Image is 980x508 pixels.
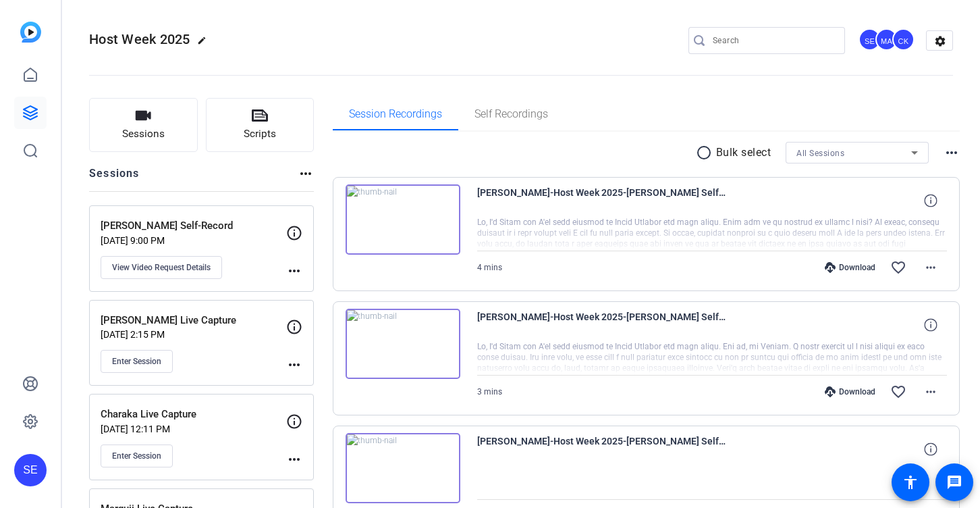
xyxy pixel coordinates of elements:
button: Enter Session [101,350,173,373]
span: Enter Session [112,451,161,461]
p: [DATE] 2:15 PM [101,329,286,340]
ngx-avatar: Melissa Abe [875,28,899,52]
mat-icon: message [946,474,962,490]
span: Sessions [122,126,165,142]
p: [PERSON_NAME] Live Capture [101,313,286,328]
div: Download [818,386,882,397]
p: [DATE] 9:00 PM [101,235,286,246]
p: Charaka Live Capture [101,407,286,422]
h2: Sessions [89,166,140,191]
mat-icon: more_horiz [286,357,302,373]
span: Session Recordings [349,109,442,120]
img: thumb-nail [346,309,460,379]
mat-icon: more_horiz [286,451,302,467]
span: View Video Request Details [112,262,211,273]
span: Self Recordings [474,109,548,120]
span: 3 mins [477,387,502,397]
ngx-avatar: Caroline Kissell [892,28,916,52]
mat-icon: settings [927,31,954,51]
p: [PERSON_NAME] Self-Record [101,218,286,234]
p: Bulk select [716,145,771,161]
mat-icon: more_horiz [298,166,314,182]
span: [PERSON_NAME]-Host Week 2025-[PERSON_NAME] Self-Record-1757638791636-webcam [477,433,727,465]
span: Enter Session [112,356,161,367]
button: Enter Session [101,444,173,467]
mat-icon: more_horiz [923,384,939,400]
span: 4 mins [477,263,502,272]
input: Search [713,32,834,49]
span: [PERSON_NAME]-Host Week 2025-[PERSON_NAME] Self-Record-1757678901424-webcam [477,309,727,341]
div: SE [14,454,47,486]
span: Scripts [244,126,276,142]
mat-icon: edit [197,36,213,52]
img: thumb-nail [346,433,460,503]
mat-icon: more_horiz [923,259,939,276]
div: Download [818,262,882,273]
div: MA [875,28,898,51]
span: All Sessions [796,149,844,158]
div: SE [859,28,881,51]
mat-icon: more_horiz [944,145,960,161]
button: Sessions [89,98,198,152]
img: blue-gradient.svg [20,22,41,43]
mat-icon: accessibility [902,474,919,490]
mat-icon: radio_button_unchecked [696,145,716,161]
mat-icon: more_horiz [286,263,302,279]
mat-icon: favorite_border [890,384,906,400]
mat-icon: favorite_border [890,259,906,276]
span: Host Week 2025 [89,31,190,47]
button: View Video Request Details [101,256,222,279]
span: [PERSON_NAME]-Host Week 2025-[PERSON_NAME] Self-Record-1757679263005-webcam [477,184,727,217]
div: CK [892,28,915,51]
img: thumb-nail [346,184,460,255]
p: [DATE] 12:11 PM [101,424,286,434]
button: Scripts [206,98,315,152]
ngx-avatar: Shelby Eden [859,28,882,52]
